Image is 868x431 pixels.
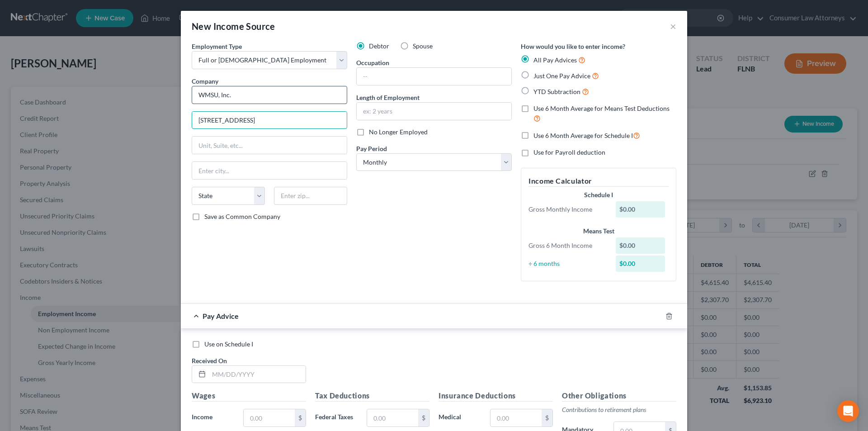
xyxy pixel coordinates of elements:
span: Employment Type [192,43,242,50]
input: 0.00 [491,409,542,426]
span: YTD Subtraction [533,88,580,95]
span: Company [192,77,218,85]
span: Pay Period [356,145,387,152]
span: Spouse [413,42,433,50]
div: $ [418,409,429,426]
span: Income [192,413,212,421]
h5: Insurance Deductions [439,390,553,402]
span: Use for Payroll deduction [533,148,605,156]
input: Enter city... [192,162,347,179]
span: Pay Advice [203,312,239,320]
input: Enter zip... [274,187,347,205]
input: -- [357,68,511,85]
label: Federal Taxes [311,409,362,427]
input: MM/DD/YYYY [209,366,306,383]
div: Open Intercom Messenger [837,400,859,422]
span: Use 6 Month Average for Means Test Deductions [533,104,670,112]
label: Length of Employment [356,93,420,102]
label: Medical [434,409,486,427]
input: Search company by name... [192,86,347,104]
div: Gross Monthly Income [524,205,611,214]
button: × [670,21,676,32]
div: Gross 6 Month Income [524,241,611,250]
div: ÷ 6 months [524,259,611,268]
input: 0.00 [244,409,295,426]
p: Contributions to retirement plans [562,405,676,414]
span: Save as Common Company [204,213,280,220]
label: Occupation [356,58,389,67]
div: $ [295,409,306,426]
input: 0.00 [367,409,418,426]
input: Unit, Suite, etc... [192,137,347,154]
input: Enter address... [192,112,347,129]
input: ex: 2 years [357,103,511,120]
h5: Tax Deductions [315,390,429,402]
span: Use on Schedule I [204,340,253,348]
div: $ [542,409,552,426]
div: $0.00 [616,201,665,218]
label: How would you like to enter income? [521,42,625,51]
span: All Pay Advices [533,56,577,64]
span: Received On [192,357,227,365]
div: Means Test [528,227,669,236]
span: No Longer Employed [369,128,428,136]
div: $0.00 [616,237,665,254]
h5: Income Calculator [528,175,669,187]
div: $0.00 [616,256,665,272]
span: Just One Pay Advice [533,72,590,80]
div: Schedule I [528,190,669,199]
h5: Other Obligations [562,390,676,402]
span: Use 6 Month Average for Schedule I [533,132,633,139]
div: New Income Source [192,20,275,33]
span: Debtor [369,42,389,50]
h5: Wages [192,390,306,402]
